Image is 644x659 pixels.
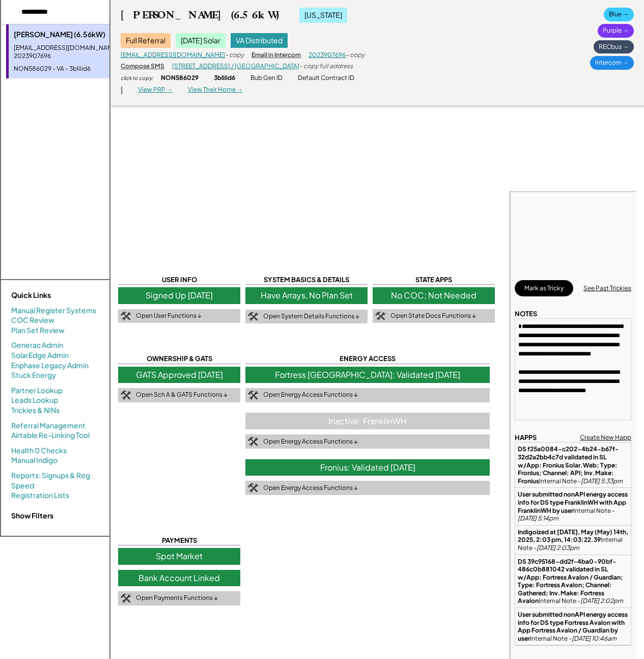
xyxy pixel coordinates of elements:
[118,570,240,586] div: Bank Account Linked
[515,309,537,318] div: NOTES
[598,24,634,38] div: Purple →
[518,528,628,552] div: Internal Note -
[518,490,629,514] strong: User submitted nonAPI energy access info for DS type FranklinWH with App FranklinWH by user
[11,395,58,405] a: Leads Lookup
[250,74,283,83] div: Bub Gen ID
[515,433,537,442] div: HAPPS
[518,490,628,522] div: Internal Note -
[583,284,631,293] div: See Past Trickies
[11,290,113,300] div: Quick Links
[11,471,99,490] a: Reports: Signups & Reg Speed
[245,354,490,364] div: ENERGY ACCESS
[299,8,347,23] div: [US_STATE]
[518,611,628,642] div: Internal Note -
[604,8,634,21] div: Blue →
[375,312,385,321] img: tool-icon.png
[11,370,56,380] a: Stuck Energy
[11,446,67,456] a: Health 0 Checks
[590,56,634,70] div: Intercom →
[346,51,365,60] div: - copy
[11,340,63,350] a: Generac Admin
[11,490,69,501] a: Registration Lists
[118,548,240,564] div: Spot Market
[121,33,171,48] div: Full Referral
[245,459,490,476] div: Fronius: Validated [DATE]
[14,30,138,40] div: [PERSON_NAME] (6.56kW)
[537,544,579,552] em: [DATE] 2:03pm
[121,74,153,81] div: click to copy:
[121,594,131,603] img: tool-icon.png
[11,306,96,316] a: Manual Register Systems
[248,391,258,400] img: tool-icon.png
[580,433,631,442] div: Create New Happ
[118,536,240,545] div: PAYMENTS
[11,386,63,396] a: Partner Lookup
[11,430,90,441] a: Airtable Re-Linking Tool
[245,287,368,304] div: Have Arrays, No Plan Set
[188,86,243,94] div: View Their Home →
[248,437,258,446] img: tool-icon.png
[518,528,629,544] strong: Indigoized at [DATE], May (May) 14th, 2025, 2:03 pm, 14:03:22.39
[138,86,173,94] div: View PRP →
[248,483,258,492] img: tool-icon.png
[121,62,164,71] div: Compose SMS
[136,391,228,399] div: Open Sch A & GATS Functions ↓
[518,445,628,485] div: Internal Note -
[14,65,138,73] div: NON586029 - VA - 3bliiid6
[594,40,634,54] div: RECbus →
[161,74,199,83] div: NON586029
[263,312,359,321] div: Open System Details Functions ↓
[518,558,628,606] div: Internal Note -
[121,85,123,95] div: |
[118,367,240,383] div: GATS Approved [DATE]
[309,51,346,59] a: 2023907696
[121,391,131,400] img: tool-icon.png
[373,275,495,285] div: STATE APPS
[580,597,623,605] em: [DATE] 2:02pm
[518,611,629,642] strong: User submitted nonAPI energy access info for DS type Fortress Avalon with App Fortress Avalon / G...
[172,62,299,70] a: [STREET_ADDRESS] / [GEOGRAPHIC_DATA]
[11,405,60,416] a: Trickies & NINs
[11,511,53,520] strong: Show Filters
[390,312,476,320] div: Open State Docs Functions ↓
[121,9,279,21] div: [PERSON_NAME] (6.56kW)
[11,361,89,371] a: Enphase Legacy Admin
[121,51,225,59] a: [EMAIL_ADDRESS][DOMAIN_NAME]
[231,33,288,48] div: VA Distributed
[136,594,218,602] div: Open Payments Functions ↓
[245,367,490,383] div: Fortress [GEOGRAPHIC_DATA]: Validated [DATE]
[11,455,58,465] a: Manual Indigo
[263,437,358,446] div: Open Energy Access Functions ↓
[263,484,358,492] div: Open Energy Access Functions ↓
[118,275,240,285] div: USER INFO
[518,558,624,605] strong: DS 39c95168-dd2f-4ba0-90bf-486c0b881042 validated in SL w/App: Fortress Avalon / Guardian; Type: ...
[136,312,202,320] div: Open User Functions ↓
[14,44,138,61] div: [EMAIL_ADDRESS][DOMAIN_NAME] - 2023907696
[251,51,301,60] div: Email in Intercom
[581,477,623,485] em: [DATE] 5:33pm
[176,33,226,48] div: [DATE] Solar
[248,312,258,321] img: tool-icon.png
[11,421,86,431] a: Referral Management
[118,287,240,304] div: Signed Up [DATE]
[245,413,490,429] div: Inactive: FranklinWH
[572,635,617,642] em: [DATE] 10:46am
[518,445,619,484] strong: DS f25a0084-c202-4b24-b67f-32d2a2bb4c7d validated in SL w/App: Fronius Solar.Web; Type: Fronius; ...
[118,354,240,364] div: OWNERSHIP & GATS
[299,62,353,71] div: - copy full address
[373,287,495,304] div: No COC; Not Needed
[121,312,131,321] img: tool-icon.png
[245,275,368,285] div: SYSTEM BASICS & DETAILS
[11,315,54,325] a: COC Review
[518,514,558,522] em: [DATE] 5:14pm
[11,325,65,336] a: Plan Set Review
[11,350,69,361] a: SolarEdge Admin
[225,51,244,60] div: - copy
[298,74,354,83] div: Default Contract ID
[214,74,235,83] div: 3bliiid6
[263,391,358,399] div: Open Energy Access Functions ↓
[515,280,573,296] button: Mark as Tricky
